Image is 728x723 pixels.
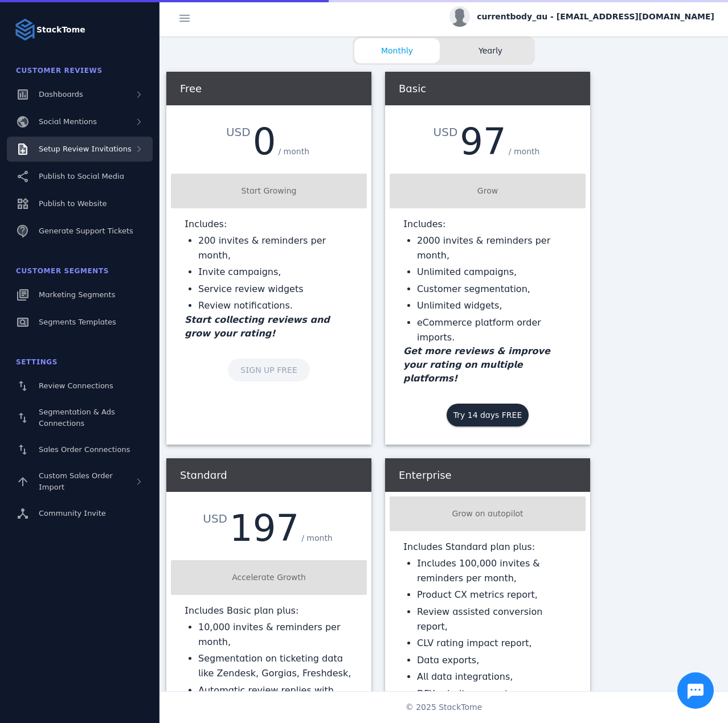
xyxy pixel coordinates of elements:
[185,604,353,618] p: Includes Basic plan plus:
[7,437,153,462] a: Sales Order Connections
[39,227,133,235] span: Generate Support Tickets
[449,6,714,27] button: currentbody_au - [EMAIL_ADDRESS][DOMAIN_NAME]
[417,636,572,651] li: CLV rating impact report,
[394,185,581,197] div: Grow
[39,509,106,517] span: Community Invite
[16,67,103,75] span: Customer Reviews
[180,83,202,95] span: Free
[36,24,85,36] strong: StackTome
[198,282,353,297] li: Service review widgets
[417,605,572,634] li: Review assisted conversion report,
[7,282,153,307] a: Marketing Segments
[253,124,276,160] div: 0
[39,117,97,126] span: Social Mentions
[506,143,542,160] div: / month
[417,653,572,668] li: Data exports,
[39,145,132,153] span: Setup Review Invitations
[185,314,330,339] em: Start collecting reviews and grow your rating!
[198,683,353,712] li: Automatic review replies with ChatGPT AI,
[180,469,227,481] span: Standard
[299,530,335,547] div: / month
[7,401,153,435] a: Segmentation & Ads Connections
[7,219,153,244] a: Generate Support Tickets
[198,265,353,280] li: Invite campaigns,
[417,265,572,280] li: Unlimited campaigns,
[39,318,116,326] span: Segments Templates
[185,217,353,231] p: Includes:
[399,83,426,95] span: Basic
[276,143,312,160] div: / month
[226,124,253,141] div: USD
[39,408,115,428] span: Segmentation & Ads Connections
[433,124,460,141] div: USD
[460,124,506,160] div: 97
[39,445,130,454] span: Sales Order Connections
[7,164,153,189] a: Publish to Social Media
[7,191,153,216] a: Publish to Website
[39,471,113,491] span: Custom Sales Order Import
[230,510,299,547] div: 197
[39,199,107,208] span: Publish to Website
[7,310,153,335] a: Segments Templates
[447,404,529,426] button: Try 14 days FREE
[417,315,572,344] li: eCommerce platform order imports.
[403,217,572,231] p: Includes:
[417,298,572,313] li: Unlimited widgets,
[39,381,113,390] span: Review Connections
[417,588,572,602] li: Product CX metrics report,
[394,508,581,520] div: Grow on autopilot
[417,669,572,684] li: All data integrations,
[39,90,83,98] span: Dashboards
[354,45,440,57] span: Monthly
[16,267,109,275] span: Customer Segments
[449,6,470,27] img: profile.jpg
[417,687,572,701] li: DFY priority support.
[198,651,353,680] li: Segmentation on ticketing data like Zendesk, Gorgias, Freshdesk,
[453,411,522,419] span: Try 14 days FREE
[14,18,36,41] img: Logo image
[198,233,353,262] li: 200 invites & reminders per month,
[406,701,482,713] span: © 2025 StackTome
[198,620,353,649] li: 10,000 invites & reminders per month,
[403,346,550,384] em: Get more reviews & improve your rating on multiple platforms!
[417,282,572,297] li: Customer segmentation,
[16,358,58,366] span: Settings
[448,45,533,57] span: Yearly
[39,172,124,180] span: Publish to Social Media
[417,233,572,262] li: 2000 invites & reminders per month,
[198,298,353,313] li: Review notifications.
[39,290,115,299] span: Marketing Segments
[417,556,572,585] li: Includes 100,000 invites & reminders per month,
[7,501,153,526] a: Community Invite
[7,373,153,399] a: Review Connections
[477,11,714,23] span: currentbody_au - [EMAIL_ADDRESS][DOMAIN_NAME]
[175,572,362,584] div: Accelerate Growth
[399,469,452,481] span: Enterprise
[403,540,572,554] p: Includes Standard plan plus:
[203,510,230,527] div: USD
[175,185,362,197] div: Start Growing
